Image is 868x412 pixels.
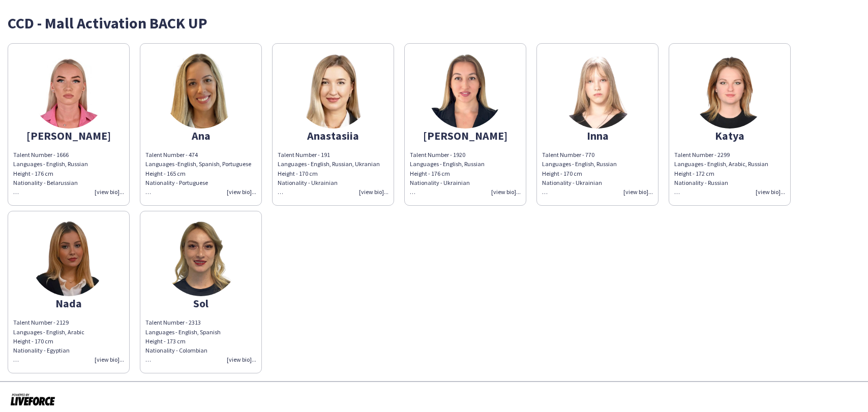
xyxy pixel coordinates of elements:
img: thumb-52a3d824-ddfa-4a38-a76e-c5eaf954a1e1.png [295,52,371,129]
span: Talent Number - 191 Languages - English, Russian, Ukranian Height - 170 cm [278,151,380,177]
span: Talent Number - 2129 Languages - English, Arabic Height - 170 cm Nationality - Egyptian [13,319,84,363]
span: Nationality - Ukrainian [542,179,602,186]
span: Talent Number - 1920 Languages - English, Russian Height - 176 cm Nationality - Ukrainian [410,151,485,196]
img: thumb-73ae04f4-6c9a-49e3-bbd0-4b72125e7bf4.png [559,52,636,129]
span: Languages - English, Russian [542,160,617,168]
div: [PERSON_NAME] [410,131,521,140]
div: Nationality - Portuguese [145,178,256,197]
div: Nationality - Ukrainian [278,178,388,187]
div: Anastasiia [278,131,388,140]
span: Talent Number - 2299 Languages - English, Arabic, Russian Height - 172 cm Nationality - Russian [674,151,768,196]
div: Sol [145,299,256,308]
div: Katya [674,131,785,140]
span: Height - 165 cm [145,170,186,177]
img: thumb-ec00268c-6805-4636-9442-491a60bed0e9.png [427,52,503,129]
span: English, Spanish, Portuguese [177,160,251,168]
div: Nada [13,299,124,308]
div: [PERSON_NAME] [13,131,124,140]
img: thumb-127a73c4-72f8-4817-ad31-6bea1b145d02.png [31,220,107,296]
span: Height - 170 cm [542,170,582,177]
span: Talent Number - 770 [542,151,594,159]
img: Powered by Liveforce [10,392,55,406]
img: thumb-b9632d01-66db-4e9f-a951-87ed86672750.png [692,52,768,129]
span: Talent Number - 2313 Languages - English, Spanish Height - 173 cm Nationality - Colombian [145,319,221,363]
div: CCD - Mall Activation BACK UP [8,15,860,30]
img: thumb-bdd9a070-a58f-4802-a4fa-63606ae1fa6c.png [163,220,239,296]
img: thumb-c495bd05-efe2-4577-82d0-4477ed5da2d9.png [163,52,239,129]
div: Ana [145,131,256,140]
span: Talent Number - 1666 Languages - English, Russian Height - 176 cm Nationality - Belarussian [13,151,88,196]
span: Talent Number - 474 Languages - [145,151,198,168]
img: thumb-66016a75671fc.jpeg [31,52,107,129]
div: Inna [542,131,653,140]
